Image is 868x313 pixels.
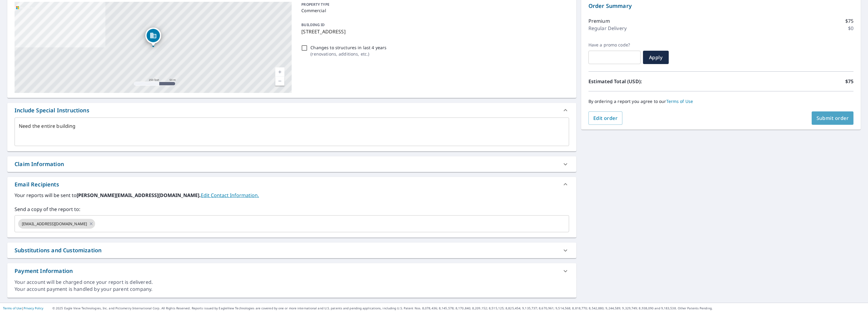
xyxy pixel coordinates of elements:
p: Changes to structures in last 4 years [310,44,386,51]
label: Send a copy of the report to: [15,206,569,213]
p: ( renovations, additions, etc. ) [310,51,386,57]
p: PROPERTY TYPE [301,2,566,7]
p: [STREET_ADDRESS] [301,28,566,35]
a: Terms of Use [666,98,693,104]
p: $75 [845,17,853,25]
p: $75 [845,78,853,85]
a: EditContactInfo [201,192,259,199]
label: Have a promo code? [588,42,641,48]
div: Payment Information [7,263,576,279]
div: Email Recipients [7,177,576,192]
p: Estimated Total (USD): [588,78,721,85]
div: Substitutions and Customization [7,243,576,258]
a: Terms of Use [3,306,22,310]
button: Edit order [588,111,623,125]
div: [EMAIL_ADDRESS][DOMAIN_NAME] [18,219,95,229]
label: Your reports will be sent to [15,192,569,199]
span: [EMAIL_ADDRESS][DOMAIN_NAME] [18,221,91,227]
b: [PERSON_NAME][EMAIL_ADDRESS][DOMAIN_NAME]. [77,192,201,199]
div: Claim Information [15,160,64,168]
a: Privacy Policy [24,306,43,310]
p: By ordering a report you agree to our [588,99,853,104]
textarea: Need the entire building [19,123,565,141]
div: Include Special Instructions [7,103,576,117]
span: Edit order [593,115,618,121]
p: $0 [848,25,853,32]
p: © 2025 Eagle View Technologies, Inc. and Pictometry International Corp. All Rights Reserved. Repo... [52,306,865,311]
div: Substitutions and Customization [15,246,101,254]
div: Include Special Instructions [15,106,89,114]
div: Payment Information [15,267,73,275]
div: Your account will be charged once your report is delivered. [15,279,569,286]
p: Regular Delivery [588,25,627,32]
p: BUILDING ID [301,22,325,27]
div: Claim Information [7,156,576,172]
p: Order Summary [588,2,853,10]
div: Your account payment is handled by your parent company. [15,286,569,293]
p: Commercial [301,7,566,14]
span: Apply [648,54,664,61]
p: | [3,306,43,310]
button: Submit order [812,111,854,125]
span: Submit order [817,115,849,121]
div: Email Recipients [15,180,59,189]
a: Current Level 17, Zoom In [275,67,284,77]
p: Premium [588,17,610,25]
div: Dropped pin, building 1, Commercial property, 624 Berkshire Blvd East Alton, IL 62024 [145,28,161,46]
button: Apply [643,51,669,64]
a: Current Level 17, Zoom Out [275,77,284,86]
